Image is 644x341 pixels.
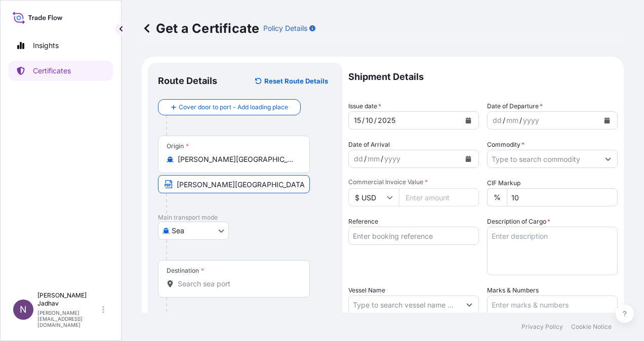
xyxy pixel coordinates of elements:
[142,20,259,36] p: Get a Certificate
[9,35,113,56] a: Insights
[158,99,301,115] button: Cover door to port - Add loading place
[158,75,217,87] p: Route Details
[460,112,476,129] button: Calendar
[460,295,478,314] button: Show suggestions
[522,114,540,126] div: year,
[263,23,307,33] p: Policy Details
[172,226,184,236] span: Sea
[348,217,378,227] label: Reference
[167,267,204,275] div: Destination
[365,114,374,126] div: month,
[487,188,507,206] div: %
[599,150,617,168] button: Show suggestions
[492,114,503,126] div: day,
[158,222,229,240] button: Select transport
[364,153,367,165] div: /
[353,114,362,126] div: day,
[178,154,297,164] input: Origin
[487,285,539,295] label: Marks & Numbers
[381,153,383,165] div: /
[178,279,297,289] input: Destination
[348,63,618,91] p: Shipment Details
[167,142,189,150] div: Origin
[264,76,328,86] p: Reset Route Details
[348,227,479,245] input: Enter booking reference
[348,285,385,295] label: Vessel Name
[519,114,522,126] div: /
[383,153,401,165] div: year,
[179,102,288,112] span: Cover door to port - Add loading place
[487,217,550,227] label: Description of Cargo
[487,178,520,188] label: CIF Markup
[488,150,599,168] input: Type to search commodity
[33,66,71,76] p: Certificates
[37,291,100,308] p: [PERSON_NAME] Jadhav
[487,101,543,111] span: Date of Departure
[353,153,364,165] div: day,
[250,73,332,89] button: Reset Route Details
[571,323,612,331] a: Cookie Notice
[348,101,381,111] span: Issue date
[377,114,396,126] div: year,
[507,188,618,206] input: Enter percentage between 0 and 10%
[9,61,113,81] a: Certificates
[460,151,476,167] button: Calendar
[521,323,563,331] a: Privacy Policy
[503,114,505,126] div: /
[20,305,27,315] span: N
[348,178,479,186] span: Commercial Invoice Value
[399,188,479,206] input: Enter amount
[374,114,377,126] div: /
[158,214,332,222] p: Main transport mode
[33,40,59,51] p: Insights
[348,140,390,150] span: Date of Arrival
[367,153,381,165] div: month,
[487,140,525,150] label: Commodity
[362,114,365,126] div: /
[37,310,100,328] p: [PERSON_NAME][EMAIL_ADDRESS][DOMAIN_NAME]
[349,295,460,314] input: Type to search vessel name or IMO
[505,114,519,126] div: month,
[158,175,310,193] input: Text to appear on certificate
[599,112,615,129] button: Calendar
